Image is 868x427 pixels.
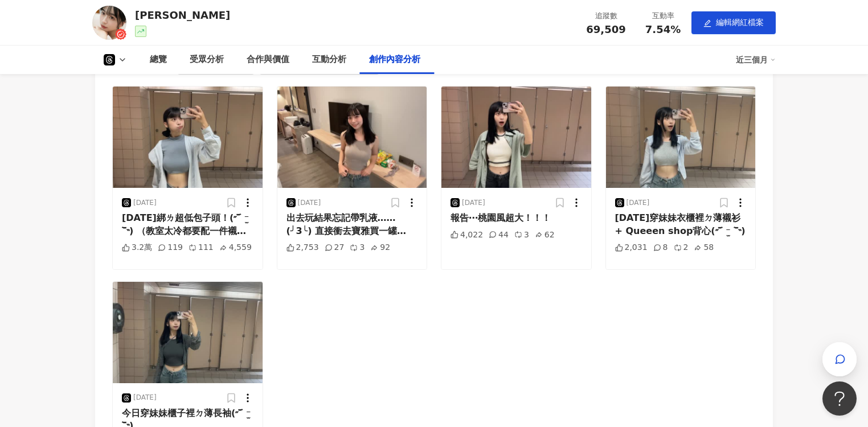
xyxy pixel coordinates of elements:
div: [DATE]穿妹妹衣櫃裡ㄉ薄襯衫+ Queeen shop背心(˶‾᷄ ⁻̫ ‾᷅˵) [615,212,747,237]
div: 4,022 [451,229,483,241]
img: post-image [113,87,263,188]
img: post-image [113,282,263,383]
iframe: Help Scout Beacon - Open [822,381,857,416]
div: 追蹤數 [584,10,628,22]
div: 報告⋯桃園風超大！！！ [451,212,582,224]
div: [DATE]綁ㄌ超低包子頭！(˶‾᷄ ⁻̫ ‾᷅˵) （教室太冷都要配一件襯衫） [122,212,253,237]
div: 92 [370,242,390,253]
span: 編輯網紅檔案 [716,18,764,27]
span: edit [703,19,711,27]
img: KOL Avatar [92,6,126,40]
span: 69,509 [586,23,625,35]
div: 111 [189,242,214,253]
div: [DATE] [462,198,485,208]
div: 受眾分析 [190,53,224,67]
div: 近三個月 [736,51,776,69]
div: 62 [535,229,555,241]
div: 2,031 [615,242,648,253]
div: 119 [158,242,183,253]
div: 3.2萬 [122,242,152,253]
button: 重置 [384,56,401,74]
span: 7.54% [645,24,681,35]
div: 3 [514,229,529,241]
div: 互動分析 [312,53,346,67]
div: 出去玩結果忘記帶乳液……(╯3╰) 直接衝去寶雅買一罐innex的煥活乳液!! 擦完皮膚嫩嫩滑滑的超舒服耶~~~有夠愛😍😍 [286,212,418,237]
img: post-image [606,87,756,188]
div: 4,559 [219,242,252,253]
div: [PERSON_NAME] [135,8,230,22]
div: [DATE] [133,198,157,208]
div: [DATE] [133,393,157,403]
img: post-image [277,87,427,188]
div: 總覽 [150,53,167,67]
div: 2 [674,242,689,253]
div: [DATE] [627,198,650,208]
div: 合作與價值 [247,53,289,67]
div: [DATE] [298,198,321,208]
div: 3 [350,242,365,253]
div: 2,753 [286,242,319,253]
img: post-image [441,87,591,188]
div: 27 [325,242,345,253]
div: 44 [489,229,509,241]
div: 8 [653,242,668,253]
div: 58 [694,242,714,253]
div: 創作內容分析 [369,53,420,67]
div: 互動率 [641,10,685,22]
button: edit編輯網紅檔案 [691,11,776,34]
